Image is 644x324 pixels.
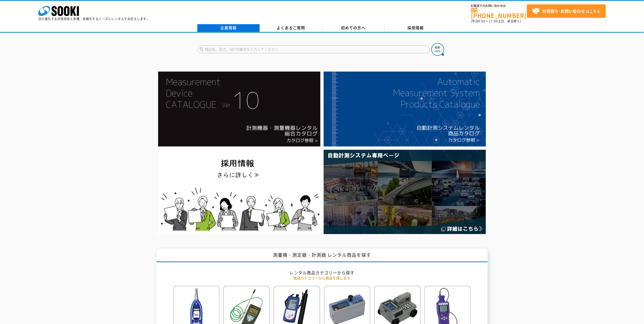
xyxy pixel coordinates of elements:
a: 初めての方へ [322,24,385,32]
span: 8:50 [478,19,486,23]
img: 自動計測システム専用ページ [324,150,486,234]
h1: 測量機・測定器・計測器 レンタル商品を探す [157,249,488,263]
span: はこちら [532,7,600,15]
img: 自動計測システムカタログ [324,72,486,146]
img: Catalog Ver10 [158,72,320,146]
img: btn_search.png [431,43,444,56]
span: (平日 ～ 土日、祝日除く) [471,19,521,23]
strong: お見積り･お問い合わせ [542,8,585,14]
span: お電話でのお問い合わせは [471,4,527,7]
span: 17:30 [489,19,498,23]
a: [PHONE_NUMBER] [471,8,527,18]
a: 企業情報 [197,24,260,32]
a: お見積り･お問い合わせはこちら [527,4,606,18]
p: 日々進化する計測技術と多種・多様化するニーズにレンタルでお応えします。 [38,17,150,20]
span: 初めての方へ [341,25,365,31]
a: 採用情報 [385,24,447,32]
p: 商品カテゴリーから商品を探します [173,275,471,281]
input: 商品名、型式、NETIS番号を入力してください [197,46,430,53]
img: SOOKI recruit [158,150,320,234]
h2: レンタル商品カテゴリーから探す [173,270,471,275]
a: よくあるご質問 [260,24,322,32]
